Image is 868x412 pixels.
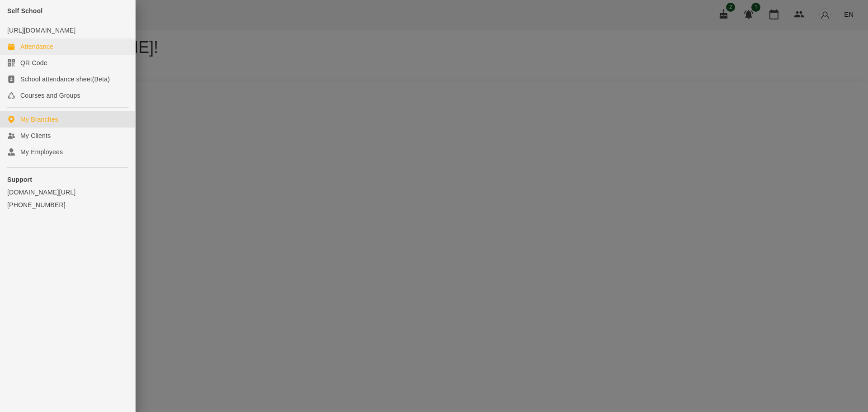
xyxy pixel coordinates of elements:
p: Support [7,175,128,184]
div: My Clients [20,131,51,140]
div: QR Code [20,58,47,67]
div: My Branches [20,115,58,124]
div: Courses and Groups [20,91,80,100]
div: Attendance [20,42,53,51]
div: My Employees [20,147,63,156]
a: [DOMAIN_NAME][URL] [7,188,128,197]
div: School attendance sheet(Beta) [20,75,110,84]
a: [URL][DOMAIN_NAME] [7,27,75,34]
span: Self School [7,7,42,14]
a: [PHONE_NUMBER] [7,200,128,209]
